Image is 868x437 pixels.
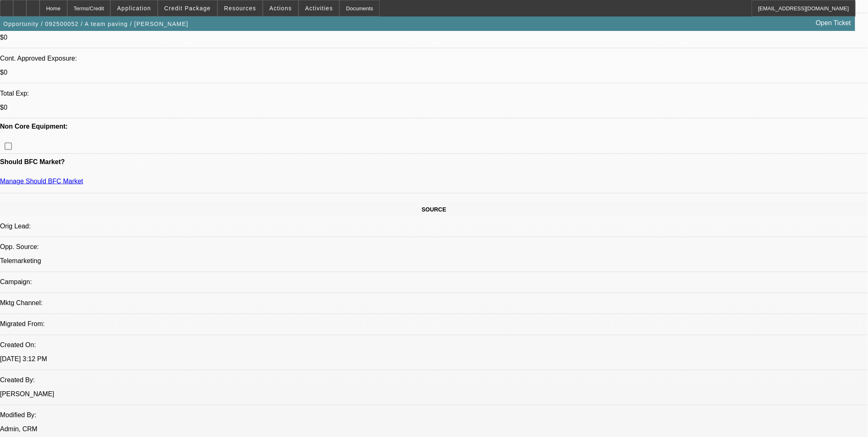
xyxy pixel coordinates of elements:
[111,0,157,16] button: Application
[299,0,339,16] button: Activities
[218,0,262,16] button: Resources
[813,16,854,30] a: Open Ticket
[3,21,188,27] span: Opportunity / 092500052 / A team paving / [PERSON_NAME]
[269,5,292,12] span: Actions
[422,206,447,213] span: SOURCE
[263,0,298,16] button: Actions
[224,5,256,12] span: Resources
[305,5,333,12] span: Activities
[117,5,151,12] span: Application
[164,5,211,12] span: Credit Package
[158,0,217,16] button: Credit Package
